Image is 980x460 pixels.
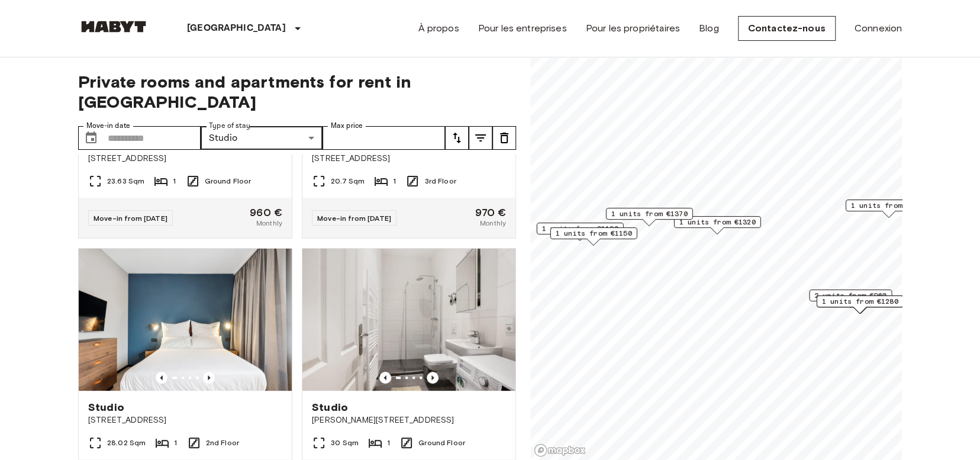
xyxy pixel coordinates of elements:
[478,21,567,36] a: Pour les entreprises
[302,249,515,391] img: Marketing picture of unit DE-01-047-001-01H
[86,121,130,131] label: Move-in date
[107,438,146,448] span: 28.02 Sqm
[556,228,632,239] span: 1 units from €1150
[88,400,124,414] span: Studio
[331,176,365,186] span: 20.7 Sqm
[679,217,756,227] span: 1 units from €1320
[79,126,103,150] button: Choose date
[79,249,292,391] img: Marketing picture of unit DE-01-480-215-01
[550,227,637,246] div: Map marker
[203,372,215,384] button: Previous image
[393,176,396,186] span: 1
[173,176,176,186] span: 1
[537,223,624,241] div: Map marker
[379,372,391,384] button: Previous image
[674,216,761,234] div: Map marker
[855,21,902,36] a: Connexion
[88,153,282,165] span: [STREET_ADDRESS]
[586,21,680,36] a: Pour les propriétaires
[78,21,149,33] img: Habyt
[174,438,177,448] span: 1
[312,414,506,426] span: [PERSON_NAME][STREET_ADDRESS]
[424,176,456,186] span: 3rd Floor
[317,214,391,223] span: Move-in from [DATE]
[94,214,167,223] span: Move-in from [DATE]
[851,200,927,211] span: 1 units from €1100
[445,126,469,150] button: tune
[738,16,836,41] a: Contactez-nous
[187,21,286,36] p: [GEOGRAPHIC_DATA]
[475,207,506,218] span: 970 €
[822,296,898,307] span: 1 units from €1280
[418,21,459,36] a: À propos
[256,218,282,229] span: Monthly
[331,121,363,131] label: Max price
[534,443,586,457] a: Mapbox logo
[817,295,904,314] div: Map marker
[312,400,348,414] span: Studio
[206,438,239,448] span: 2nd Floor
[201,126,323,150] div: Studio
[492,126,516,150] button: tune
[809,289,892,308] div: Map marker
[611,208,688,219] span: 1 units from €1370
[205,176,252,186] span: Ground Floor
[209,121,250,131] label: Type of stay
[480,218,506,229] span: Monthly
[846,200,933,218] div: Map marker
[387,438,390,448] span: 1
[469,126,492,150] button: tune
[78,72,516,112] span: Private rooms and apartments for rent in [GEOGRAPHIC_DATA]
[418,438,465,448] span: Ground Floor
[312,153,506,165] span: [STREET_ADDRESS]
[250,207,282,218] span: 960 €
[427,372,439,384] button: Previous image
[331,438,359,448] span: 30 Sqm
[699,21,719,36] a: Blog
[542,223,618,234] span: 1 units from €1190
[606,208,693,226] div: Map marker
[156,372,167,384] button: Previous image
[107,176,144,186] span: 23.63 Sqm
[88,414,282,426] span: [STREET_ADDRESS]
[814,290,886,301] span: 2 units from €960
